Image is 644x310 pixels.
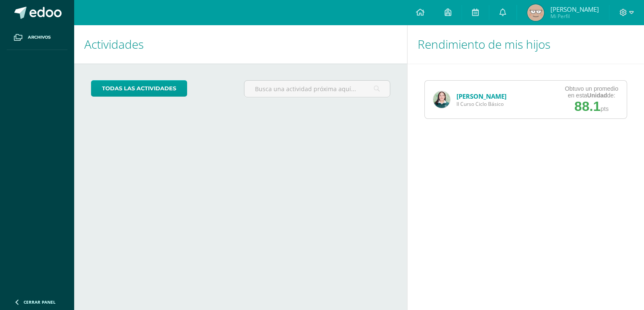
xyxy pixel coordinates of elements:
[456,100,507,108] span: II Curso Ciclo Básico
[28,34,51,41] span: Archivos
[587,92,607,99] strong: Unidad
[418,25,634,63] h1: Rendimiento de mis hijos
[601,105,609,112] span: pts
[433,91,450,108] img: ea13180572e1b1be5b9b53d078ca0856.png
[7,25,67,50] a: Archivos
[91,80,187,97] a: todas las Actividades
[456,92,507,100] a: [PERSON_NAME]
[527,4,544,21] img: cc3a47114ec549f5acc0a5e2bcb9fd2f.png
[550,13,599,20] span: Mi Perfil
[550,5,599,13] span: [PERSON_NAME]
[244,81,390,97] input: Busca una actividad próxima aquí...
[84,25,397,63] h1: Actividades
[565,85,618,99] div: Obtuvo un promedio en esta de:
[24,299,56,305] span: Cerrar panel
[574,99,601,114] span: 88.1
